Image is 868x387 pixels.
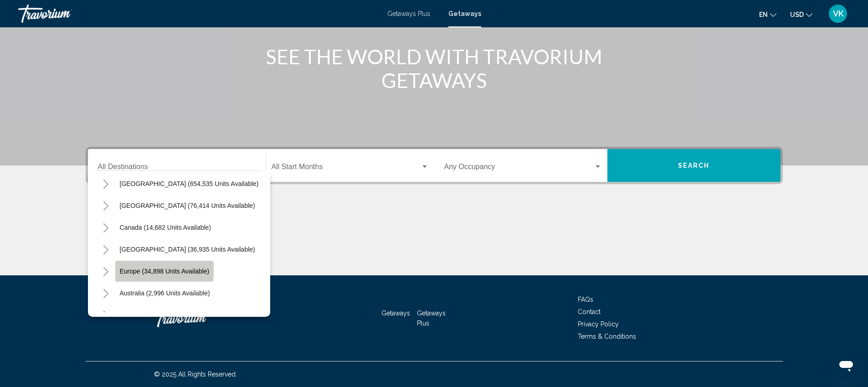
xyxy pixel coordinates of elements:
[417,310,446,327] a: Getaways Plus
[790,11,804,18] span: USD
[115,261,214,282] button: Europe (34,898 units available)
[678,162,710,170] span: Search
[97,175,115,193] button: Toggle United States (654,535 units available)
[607,149,781,182] button: Search
[18,5,378,23] a: Travorium
[115,239,260,260] button: [GEOGRAPHIC_DATA] (36,935 units available)
[97,240,115,258] button: Toggle Caribbean & Atlantic Islands (36,935 units available)
[120,202,255,209] span: [GEOGRAPHIC_DATA] (76,414 units available)
[578,308,601,315] a: Contact
[120,268,210,275] span: Europe (34,898 units available)
[120,180,259,187] span: [GEOGRAPHIC_DATA] (654,535 units available)
[97,284,115,302] button: Toggle Australia (2,996 units available)
[832,351,861,380] iframe: Button to launch messaging window
[826,4,850,23] button: User Menu
[97,306,115,324] button: Toggle South Pacific and Oceania (269 units available)
[263,45,605,92] h1: SEE THE WORLD WITH TRAVORIUM GETAWAYS
[381,310,410,317] a: Getaways
[120,311,327,319] span: [GEOGRAPHIC_DATA] and [GEOGRAPHIC_DATA] (269 units available)
[115,304,332,325] button: [GEOGRAPHIC_DATA] and [GEOGRAPHIC_DATA] (269 units available)
[833,9,843,18] span: VK
[578,333,636,340] a: Terms & Conditions
[790,8,812,21] button: Change currency
[115,195,260,216] button: [GEOGRAPHIC_DATA] (76,414 units available)
[120,289,210,297] span: Australia (2,996 units available)
[115,173,263,194] button: [GEOGRAPHIC_DATA] (654,535 units available)
[115,283,215,304] button: Australia (2,996 units available)
[154,304,245,332] a: Travorium
[759,11,768,18] span: en
[120,224,211,231] span: Canada (14,682 units available)
[97,196,115,215] button: Toggle Mexico (76,414 units available)
[154,371,237,378] span: © 2025 All Rights Reserved.
[88,149,781,182] div: Search widget
[120,246,255,253] span: [GEOGRAPHIC_DATA] (36,935 units available)
[97,218,115,237] button: Toggle Canada (14,682 units available)
[97,262,115,280] button: Toggle Europe (34,898 units available)
[387,10,430,17] a: Getaways Plus
[448,10,481,17] a: Getaways
[578,296,593,303] a: FAQs
[115,217,216,238] button: Canada (14,682 units available)
[759,8,776,21] button: Change language
[578,320,619,328] a: Privacy Policy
